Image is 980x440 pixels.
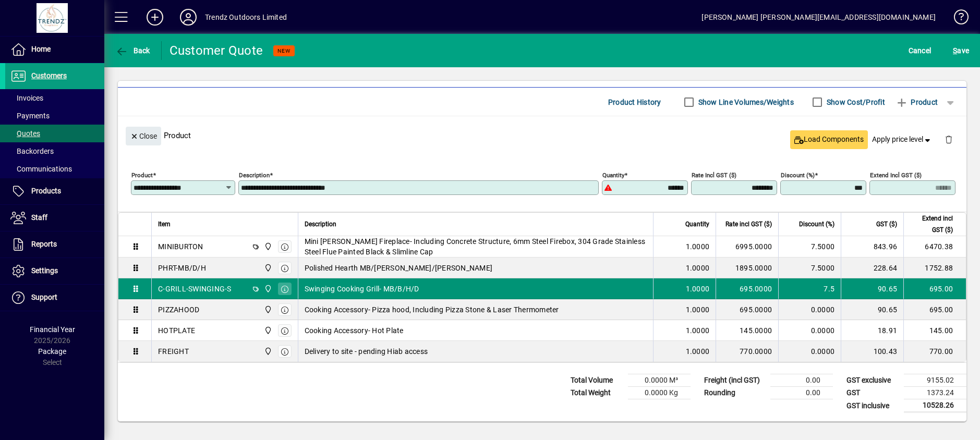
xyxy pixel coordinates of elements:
[5,178,104,204] a: Products
[158,263,206,273] div: PHRT-MB/D/H
[794,134,864,145] span: Load Components
[261,304,273,315] span: New Plymouth
[158,218,171,230] span: Item
[722,304,772,315] div: 695.0000
[115,46,150,55] span: Back
[31,213,47,222] span: Staff
[126,127,161,145] button: Close
[5,125,104,142] a: Quotes
[903,320,966,341] td: 145.00
[722,263,772,273] div: 1895.0000
[604,93,666,112] button: Product History
[172,8,205,27] button: Profile
[131,172,153,179] mat-label: Product
[936,127,961,152] button: Delete
[5,107,104,125] a: Payments
[305,218,336,230] span: Description
[261,262,273,274] span: New Plymouth
[5,89,104,107] a: Invoices
[953,46,957,55] span: S
[781,172,815,179] mat-label: Discount (%)
[10,94,43,102] span: Invoices
[277,47,291,54] span: NEW
[904,399,966,412] td: 10528.26
[261,241,273,252] span: New Plymouth
[158,346,189,357] div: FREIGHT
[841,374,904,387] td: GST exclusive
[699,387,770,399] td: Rounding
[261,346,273,357] span: New Plymouth
[903,236,966,258] td: 6470.38
[790,130,868,149] button: Load Components
[31,71,67,80] span: Customers
[628,387,691,399] td: 0.0000 Kg
[725,218,772,230] span: Rate incl GST ($)
[870,172,922,179] mat-label: Extend incl GST ($)
[608,94,661,111] span: Product History
[261,325,273,336] span: New Plymouth
[104,41,162,60] app-page-header-button: Back
[113,41,153,60] button: Back
[305,284,419,294] span: Swinging Cooking Grill- MB/B/H/D
[5,36,104,63] a: Home
[841,236,903,258] td: 843.96
[5,231,104,258] a: Reports
[5,205,104,231] a: Staff
[305,263,493,273] span: Polished Hearth MB/[PERSON_NAME]/[PERSON_NAME]
[31,240,57,248] span: Reports
[903,341,966,362] td: 770.00
[5,142,104,160] a: Backorders
[841,299,903,320] td: 90.65
[903,278,966,299] td: 695.00
[699,374,770,387] td: Freight (incl GST)
[890,93,943,112] button: Product
[31,45,51,53] span: Home
[841,258,903,278] td: 228.64
[5,285,104,311] a: Support
[778,341,841,362] td: 0.0000
[770,387,833,399] td: 0.00
[205,9,287,26] div: Trendz Outdoors Limited
[158,325,195,336] div: HOTPLATE
[841,341,903,362] td: 100.43
[696,97,794,107] label: Show Line Volumes/Weights
[903,258,966,278] td: 1752.88
[722,284,772,294] div: 695.0000
[5,160,104,178] a: Communications
[170,42,263,59] div: Customer Quote
[138,8,172,27] button: Add
[5,258,104,284] a: Settings
[38,347,66,356] span: Package
[778,320,841,341] td: 0.0000
[239,172,270,179] mat-label: Description
[628,374,691,387] td: 0.0000 M³
[701,9,936,26] div: [PERSON_NAME] [PERSON_NAME][EMAIL_ADDRESS][DOMAIN_NAME]
[896,94,938,111] span: Product
[950,41,972,60] button: Save
[876,218,897,230] span: GST ($)
[10,147,54,155] span: Backorders
[770,374,833,387] td: 0.00
[841,278,903,299] td: 90.65
[158,304,199,315] div: PIZZAHOOD
[841,320,903,341] td: 18.91
[722,346,772,357] div: 770.0000
[778,278,841,299] td: 7.5
[778,236,841,258] td: 7.5000
[685,218,709,230] span: Quantity
[722,325,772,336] div: 145.0000
[722,241,772,252] div: 6995.0000
[799,218,834,230] span: Discount (%)
[305,304,559,315] span: Cooking Accessory- Pizza hood, Including Pizza Stone & Laser Thermometer
[778,258,841,278] td: 7.5000
[686,241,710,252] span: 1.0000
[686,346,710,357] span: 1.0000
[158,284,232,294] div: C-GRILL-SWINGING-S
[10,165,72,173] span: Communications
[904,387,966,399] td: 1373.24
[158,241,203,252] div: MINIBURTON
[30,325,75,334] span: Financial Year
[305,325,404,336] span: Cooking Accessory- Hot Plate
[872,134,933,145] span: Apply price level
[602,172,624,179] mat-label: Quantity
